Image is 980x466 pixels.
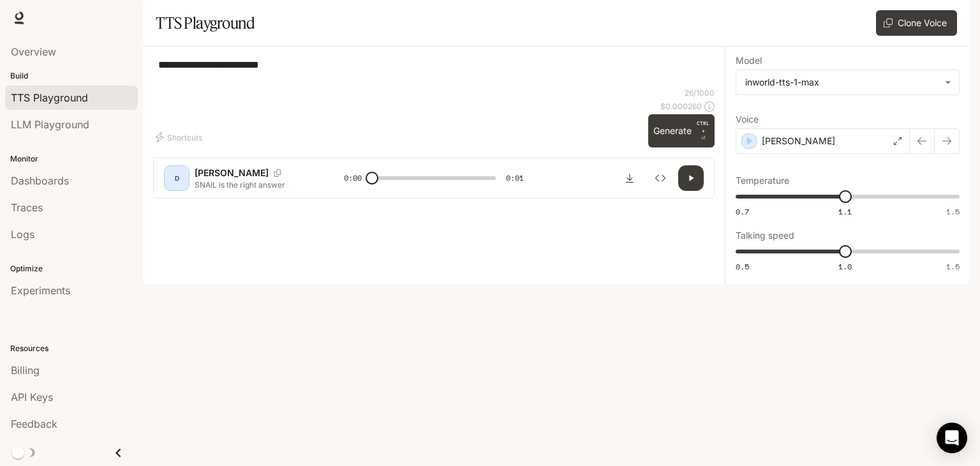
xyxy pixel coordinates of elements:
p: Model [736,56,762,65]
p: $ 0.000260 [660,101,702,112]
p: [PERSON_NAME] [195,167,269,179]
button: Clone Voice [876,10,957,36]
span: 1.1 [838,206,852,217]
p: 26 / 1000 [685,87,715,98]
div: Open Intercom Messenger [937,423,967,453]
div: D [167,168,187,188]
button: Download audio [617,165,642,191]
p: SNAIL is the right answer [195,179,313,190]
span: 0:01 [506,172,524,184]
h1: TTS Playground [156,10,255,36]
span: 1.0 [838,261,852,272]
button: Copy Voice ID [269,169,286,177]
p: [PERSON_NAME] [762,135,835,147]
p: Voice [736,115,759,124]
span: 1.5 [946,261,960,272]
p: ⏎ [697,119,709,142]
p: Talking speed [736,231,794,240]
span: 0.7 [736,206,749,217]
div: inworld-tts-1-max [745,76,939,89]
span: 1.5 [946,206,960,217]
p: CTRL + [697,119,709,135]
p: Temperature [736,176,789,185]
span: 0.5 [736,261,749,272]
div: inworld-tts-1-max [736,70,959,94]
button: Shortcuts [153,127,207,147]
button: Inspect [648,165,673,191]
button: GenerateCTRL +⏎ [648,114,715,147]
span: 0:00 [344,172,362,184]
